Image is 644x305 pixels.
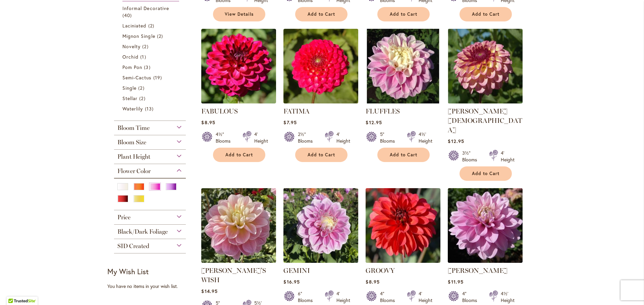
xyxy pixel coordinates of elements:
[336,290,350,304] div: 4' Height
[117,139,146,146] span: Bloom Size
[283,98,358,105] a: FATIMA
[336,131,350,144] div: 4' Height
[139,95,147,102] span: 2
[377,7,430,21] button: Add to Cart
[380,290,399,304] div: 4" Blooms
[448,29,523,103] img: Foxy Lady
[460,166,512,181] button: Add to Cart
[107,283,197,290] div: You have no items in your wish list.
[201,258,276,264] a: Gabbie's Wish
[201,29,276,103] img: FABULOUS
[117,124,150,132] span: Bloom Time
[122,22,179,29] a: Laciniated 2
[366,98,440,105] a: FLUFFLES
[462,290,481,304] div: 4" Blooms
[448,188,523,263] img: HEATHER FEATHER
[366,279,379,285] span: $8.95
[122,95,179,102] a: Stellar 2
[366,258,440,264] a: GROOVY
[122,22,147,29] span: Laciniated
[140,53,148,60] span: 1
[201,119,215,126] span: $8.95
[122,74,179,81] a: Semi-Cactus 19
[377,148,430,162] button: Add to Cart
[142,43,150,50] span: 2
[201,188,276,263] img: Gabbie's Wish
[157,32,165,40] span: 2
[117,228,168,235] span: Black/Dark Foliage
[122,54,139,60] span: Orchid
[298,290,317,304] div: 6" Blooms
[122,105,143,112] span: Waterlily
[201,107,238,115] a: FABULOUS
[122,32,179,40] a: Mignon Single 2
[122,95,138,101] span: Stellar
[501,150,515,163] div: 4' Height
[122,5,179,19] a: Informal Decorative 40
[283,258,358,264] a: GEMINI
[419,290,432,304] div: 4' Height
[366,266,395,275] a: GROOVY
[366,107,400,115] a: FLUFFLES
[380,131,399,144] div: 5" Blooms
[295,148,347,162] button: Add to Cart
[117,242,149,250] span: SID Created
[122,74,152,81] span: Semi-Cactus
[448,266,507,275] a: [PERSON_NAME]
[419,131,432,144] div: 4½' Height
[254,131,268,144] div: 4' Height
[448,98,523,105] a: Foxy Lady
[390,152,417,158] span: Add to Cart
[462,150,481,163] div: 3½" Blooms
[448,258,523,264] a: HEATHER FEATHER
[448,107,522,134] a: [PERSON_NAME][DEMOGRAPHIC_DATA]
[153,74,164,81] span: 19
[201,288,217,294] span: $14.95
[122,33,155,39] span: Mignon Single
[5,281,24,300] iframe: Launch Accessibility Center
[501,290,515,304] div: 4½' Height
[472,171,499,176] span: Add to Cart
[448,138,464,144] span: $12.95
[144,64,152,71] span: 3
[117,214,130,221] span: Price
[460,7,512,21] button: Add to Cart
[122,53,179,60] a: Orchid 1
[366,29,440,103] img: FLUFFLES
[148,22,156,29] span: 2
[201,266,266,284] a: [PERSON_NAME]'S WISH
[298,131,317,144] div: 2½" Blooms
[308,152,335,158] span: Add to Cart
[283,266,310,275] a: GEMINI
[122,5,169,11] span: Informal Decorative
[472,11,499,17] span: Add to Cart
[390,11,417,17] span: Add to Cart
[213,7,265,21] a: View Details
[122,105,179,112] a: Waterlily 13
[201,98,276,105] a: FABULOUS
[122,64,142,70] span: Pom Pon
[283,107,310,115] a: FATIMA
[213,148,265,162] button: Add to Cart
[283,188,358,263] img: GEMINI
[122,84,179,91] a: Single 2
[122,85,137,91] span: Single
[122,12,133,19] span: 40
[145,105,155,112] span: 13
[295,7,347,21] button: Add to Cart
[138,84,146,91] span: 2
[366,188,440,263] img: GROOVY
[283,29,358,103] img: FATIMA
[283,279,300,285] span: $16.95
[117,153,150,160] span: Plant Height
[107,266,149,276] strong: My Wish List
[225,11,254,17] span: View Details
[117,167,151,175] span: Flower Color
[448,279,463,285] span: $11.95
[122,64,179,71] a: Pom Pon 3
[366,119,382,126] span: $12.95
[122,43,141,50] span: Novelty
[122,43,179,50] a: Novelty 2
[225,152,253,158] span: Add to Cart
[283,119,297,126] span: $7.95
